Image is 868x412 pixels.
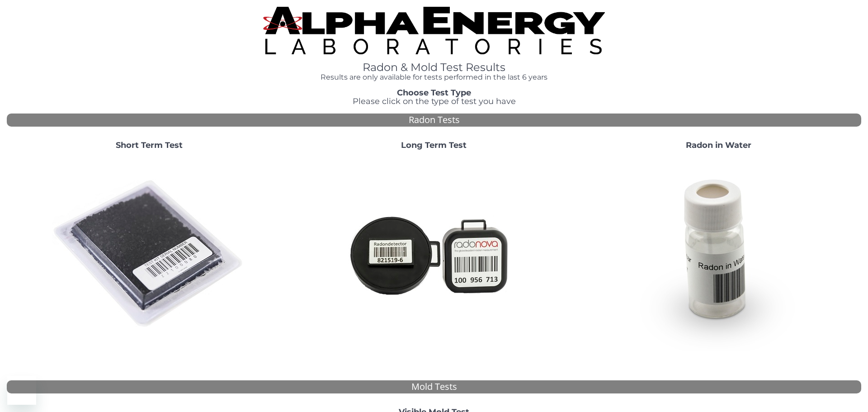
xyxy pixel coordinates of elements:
h1: Radon & Mold Test Results [263,62,605,73]
img: ShortTerm.jpg [52,157,246,351]
img: Radtrak2vsRadtrak3.jpg [337,157,531,351]
strong: Choose Test Type [397,88,471,98]
span: Please click on the type of test you have [353,96,516,106]
strong: Short Term Test [116,140,183,150]
img: RadoninWater.jpg [622,157,816,351]
strong: Long Term Test [401,140,467,150]
img: TightCrop.jpg [263,7,605,54]
div: Radon Tests [7,114,861,127]
iframe: Button to launch messaging window [7,376,36,405]
strong: Radon in Water [686,140,751,150]
div: Mold Tests [7,380,861,393]
h4: Results are only available for tests performed in the last 6 years [263,73,605,81]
